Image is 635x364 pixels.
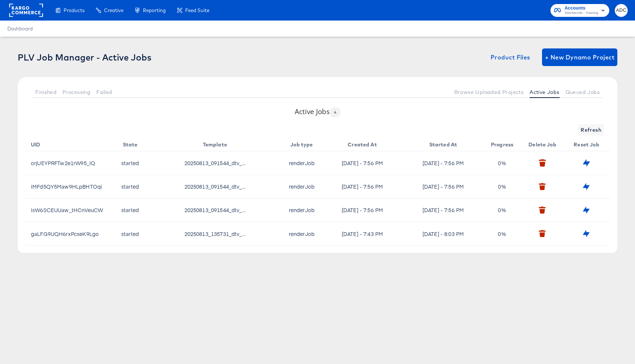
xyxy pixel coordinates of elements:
[184,159,245,167] span: 20250813_091544_dtv_570_showcase_template_20_stories_9x16_collected_6_1slkvs.aep
[522,136,566,151] th: Delete Job
[404,175,485,199] td: [DATE] - 7:56 PM
[113,199,150,222] td: started
[454,89,524,95] span: Browse Uploaded Projects
[581,125,601,135] span: Refresh
[150,136,283,151] th: Template
[96,89,112,95] span: Failed
[283,199,323,222] td: renderJob
[485,199,522,222] td: 0 %
[25,199,113,222] td: IsW6SCEUUaw_tHCnVeuCW
[113,136,150,151] th: State
[323,151,404,175] td: [DATE] - 7:56 PM
[404,199,485,222] td: [DATE] - 7:56 PM
[283,136,323,151] th: Job type
[184,230,245,237] span: 20250813_135731_dtv_570_showcase_template_20_reels_9x16_collected_1_zrnh5a.aep
[113,151,150,175] td: started
[485,136,522,151] th: Progress
[185,7,209,13] span: Feed Suite
[323,199,404,222] td: [DATE] - 7:56 PM
[64,7,85,13] span: Products
[404,151,485,175] td: [DATE] - 7:56 PM
[323,175,404,199] td: [DATE] - 7:56 PM
[491,52,530,62] span: Product Files
[488,48,533,66] button: Product Files
[143,7,166,13] span: Reporting
[25,151,113,175] td: orjUEYPRFTw2e1rW95_IQ
[564,10,598,16] span: StitcherAds - Training
[35,89,57,95] span: Finished
[283,222,323,245] td: renderJob
[578,124,604,136] button: Refresh
[283,175,323,199] td: renderJob
[104,7,123,13] span: Creative
[323,222,404,245] td: [DATE] - 7:43 PM
[113,175,150,199] td: started
[618,6,625,15] span: ADC
[564,4,598,12] span: Accounts
[62,89,90,95] span: Processing
[7,26,33,32] a: Dashboard
[485,222,522,245] td: 0 %
[550,4,609,17] button: AccountsStitcherAds - Training
[184,206,245,214] span: 20250813_091544_dtv_570_showcase_template_20_stories_9x16_collected_6_1slkvs.aep
[295,107,341,117] h3: Active Jobs
[323,136,404,151] th: Created At
[113,222,150,245] td: started
[330,110,341,115] span: 4
[542,48,617,66] button: + New Dynamo Project
[530,89,559,95] span: Active Jobs
[404,222,485,245] td: [DATE] - 8:03 PM
[25,136,113,151] th: UID
[25,175,113,199] td: IMFd5QY5Maw9HLpBHTOqi
[25,222,113,245] td: gaLFG9UQH6rxPcseK9Lgo
[404,136,485,151] th: Started At
[566,89,600,95] span: Queued Jobs
[283,151,323,175] td: renderJob
[485,175,522,199] td: 0 %
[485,151,522,175] td: 0 %
[18,52,151,62] div: PLV Job Manager - Active Jobs
[615,4,628,17] button: ADC
[545,52,614,62] span: + New Dynamo Project
[184,183,245,190] span: 20250813_091544_dtv_570_showcase_template_20_stories_9x16_collected_6_1slkvs.aep
[566,136,610,151] th: Reset Job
